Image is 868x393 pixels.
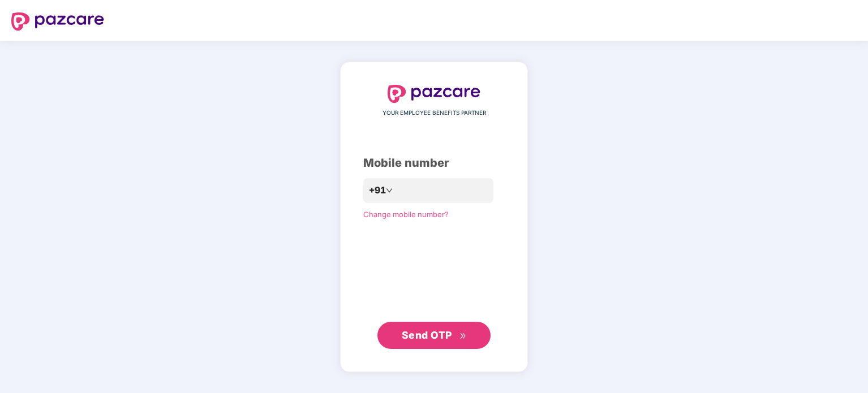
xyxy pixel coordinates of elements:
[386,187,393,194] span: down
[369,183,386,197] span: +91
[383,109,486,118] span: YOUR EMPLOYEE BENEFITS PARTNER
[363,154,505,172] div: Mobile number
[459,332,467,340] span: double-right
[388,85,480,103] img: logo
[402,329,452,341] span: Send OTP
[11,12,104,31] img: logo
[363,210,449,219] a: Change mobile number?
[377,322,491,349] button: Send OTPdouble-right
